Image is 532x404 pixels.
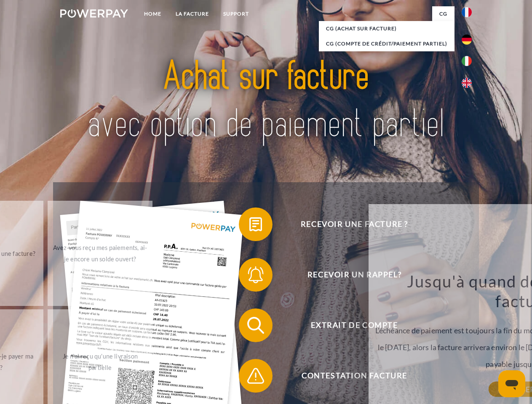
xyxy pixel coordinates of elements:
[319,21,454,36] a: CG (achat sur facture)
[216,6,256,21] a: Support
[168,6,216,21] a: LA FACTURE
[245,365,266,386] img: qb_warning.svg
[239,359,458,393] button: Contestation Facture
[462,56,472,66] img: it
[239,308,458,342] button: Extrait de compte
[462,7,472,17] img: fr
[432,6,454,21] a: CG
[60,9,128,18] img: logo-powerpay-white.svg
[251,359,457,393] span: Contestation Facture
[53,242,147,265] div: Avez-vous reçu mes paiements, ai-je encore un solde ouvert?
[245,315,266,336] img: qb_search.svg
[498,370,525,397] iframe: Bouton de lancement de la fenêtre de messagerie
[53,351,147,373] div: Je n'ai reçu qu'une livraison partielle
[48,201,152,306] a: Avez-vous reçu mes paiements, ai-je encore un solde ouvert?
[80,40,452,161] img: title-powerpay_fr.svg
[319,36,454,51] a: CG (Compte de crédit/paiement partiel)
[462,35,472,45] img: de
[462,78,472,88] img: en
[137,6,168,21] a: Home
[251,308,457,342] span: Extrait de compte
